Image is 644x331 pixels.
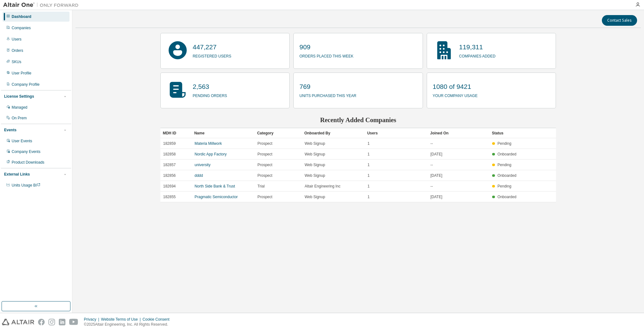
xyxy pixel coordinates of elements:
[12,37,21,42] div: Users
[430,141,433,146] span: --
[12,14,31,19] div: Dashboard
[497,141,511,146] span: Pending
[367,128,425,138] div: Users
[258,184,265,189] span: Trial
[12,71,31,76] div: User Profile
[12,160,44,165] div: Product Downloads
[163,141,176,146] span: 182859
[4,128,16,133] div: Events
[602,15,637,26] button: Contact Sales
[12,116,27,121] div: On Prem
[4,94,34,99] div: License Settings
[84,317,101,322] div: Privacy
[299,82,356,91] p: 769
[193,52,231,59] p: registered users
[430,128,487,138] div: Joined On
[459,52,496,59] p: companies added
[195,173,203,178] a: dddd
[430,194,442,199] span: [DATE]
[193,42,231,52] p: 447,227
[195,152,227,156] a: Nordic App Factory
[195,163,211,167] a: university
[69,319,78,325] img: youtube.svg
[163,194,176,199] span: 182855
[12,138,32,144] div: User Events
[368,173,370,178] span: 1
[3,2,82,8] img: Altair One
[258,152,272,157] span: Prospect
[12,82,40,87] div: Company Profile
[299,91,356,99] p: units purchased this year
[12,48,23,53] div: Orders
[194,128,252,138] div: Name
[433,82,478,91] p: 1080 of 9421
[497,152,516,156] span: Onboarded
[84,322,173,327] p: © 2025 Altair Engineering, Inc. All Rights Reserved.
[12,183,41,187] span: Units Usage BI
[12,149,40,154] div: Company Events
[368,194,370,199] span: 1
[305,184,341,189] span: Altair Engineering Inc
[304,128,362,138] div: Onboarded By
[163,162,176,167] span: 182857
[497,163,511,167] span: Pending
[430,173,442,178] span: [DATE]
[257,128,299,138] div: Category
[12,25,31,30] div: Companies
[258,141,272,146] span: Prospect
[163,128,189,138] div: MDH ID
[163,184,176,189] span: 182694
[12,105,27,110] div: Managed
[59,319,65,325] img: linkedin.svg
[2,319,34,325] img: altair_logo.svg
[305,141,325,146] span: Web Signup
[430,152,442,157] span: [DATE]
[305,194,325,199] span: Web Signup
[497,173,516,178] span: Onboarded
[305,152,325,157] span: Web Signup
[193,91,227,99] p: pending orders
[101,317,142,322] div: Website Terms of Use
[368,184,370,189] span: 1
[195,195,238,199] a: Pragmatic Semiconductor
[4,172,30,177] div: External Links
[195,184,235,188] a: North Side Bank & Trust
[258,173,272,178] span: Prospect
[368,141,370,146] span: 1
[163,152,176,157] span: 182858
[160,116,556,124] h2: Recently Added Companies
[430,162,433,167] span: --
[459,42,496,52] p: 119,311
[492,128,518,138] div: Status
[497,184,511,188] span: Pending
[368,162,370,167] span: 1
[195,141,222,146] a: Materia Millwork
[38,319,45,325] img: facebook.svg
[142,317,173,322] div: Cookie Consent
[433,91,478,99] p: your company usage
[258,162,272,167] span: Prospect
[305,173,325,178] span: Web Signup
[163,173,176,178] span: 182856
[299,52,353,59] p: orders placed this week
[193,82,227,91] p: 2,563
[368,152,370,157] span: 1
[258,194,272,199] span: Prospect
[12,59,21,64] div: SKUs
[497,195,516,199] span: Onboarded
[430,184,433,189] span: --
[48,319,55,325] img: instagram.svg
[305,162,325,167] span: Web Signup
[299,42,353,52] p: 909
